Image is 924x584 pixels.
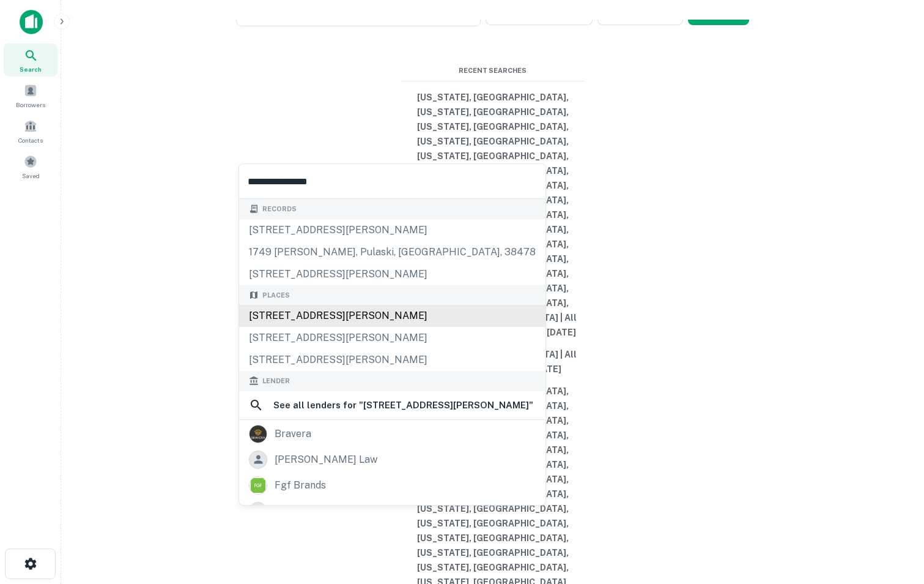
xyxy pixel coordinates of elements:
[863,447,924,506] iframe: Chat Widget
[273,398,533,413] h6: See all lenders for " [STREET_ADDRESS][PERSON_NAME] "
[262,290,290,301] span: Places
[4,114,57,148] a: Contacts
[275,476,326,495] div: fgf brands
[275,451,377,469] div: [PERSON_NAME] law
[275,425,311,443] div: bravera
[239,349,545,371] div: [STREET_ADDRESS][PERSON_NAME]
[18,135,43,145] span: Contacts
[262,204,297,214] span: Records
[262,376,290,386] span: Lender
[16,100,45,110] span: Borrowers
[275,502,332,520] div: brazos bank
[239,219,545,241] div: [STREET_ADDRESS][PERSON_NAME]
[239,305,545,327] div: [STREET_ADDRESS][PERSON_NAME]
[239,498,545,524] a: brazos bank
[239,421,545,447] a: bravera
[239,263,545,285] div: [STREET_ADDRESS][PERSON_NAME]
[4,43,57,77] a: Search
[401,66,585,76] span: Recent Searches
[249,477,267,494] img: picture
[239,327,545,349] div: [STREET_ADDRESS][PERSON_NAME]
[20,10,43,34] img: capitalize-icon.png
[239,241,545,263] div: 1749 [PERSON_NAME], pulaski, [GEOGRAPHIC_DATA], 38478
[20,64,42,74] span: Search
[4,150,57,183] a: Saved
[249,425,267,443] img: picture
[401,86,585,343] button: [US_STATE], [GEOGRAPHIC_DATA], [US_STATE], [GEOGRAPHIC_DATA], [US_STATE], [GEOGRAPHIC_DATA], [US_...
[239,447,545,473] a: [PERSON_NAME] law
[239,473,545,498] a: fgf brands
[4,79,57,112] a: Borrowers
[22,171,40,181] span: Saved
